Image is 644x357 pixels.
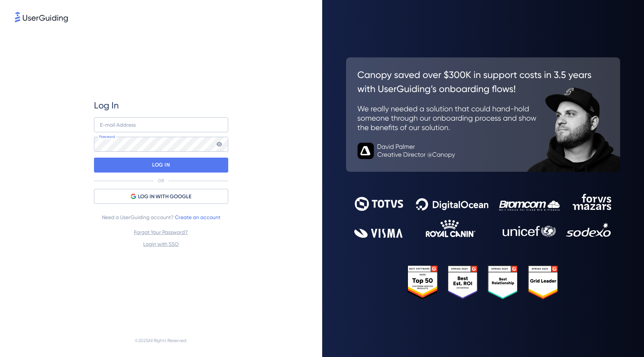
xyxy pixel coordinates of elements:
[408,265,559,300] img: 25303e33045975176eb484905ab012ff.svg
[102,213,220,222] span: Need a UserGuiding account?
[158,178,164,184] p: OR
[94,99,119,111] span: Log In
[152,159,170,171] p: LOG IN
[138,192,191,201] span: LOG IN WITH GOOGLE
[175,214,220,220] a: Create an account
[135,336,188,345] span: © 2025 All Rights Reserved.
[15,12,68,22] img: 8faab4ba6bc7696a72372aa768b0286c.svg
[346,57,621,172] img: 26c0aa7c25a843aed4baddd2b5e0fa68.svg
[143,241,179,247] a: Login with SSO
[134,229,188,235] a: Forgot Your Password?
[354,194,612,238] img: 9302ce2ac39453076f5bc0f2f2ca889b.svg
[94,117,228,132] input: example@company.com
